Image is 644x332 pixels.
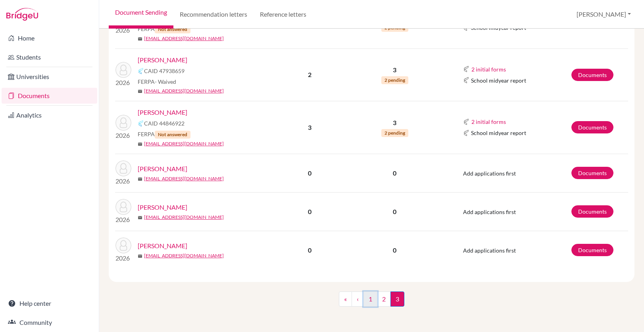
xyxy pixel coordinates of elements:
[571,244,613,256] a: Documents
[2,315,97,330] a: Community
[144,119,185,127] span: CAID 44846922
[155,25,190,33] span: Not answered
[115,237,131,253] img: Zubarev, Mikhail
[2,69,97,85] a: Universities
[346,207,444,216] p: 0
[138,241,187,251] a: [PERSON_NAME]
[463,119,469,125] img: Common App logo
[308,124,311,131] b: 3
[2,88,97,104] a: Documents
[138,254,142,259] span: mail
[115,25,131,35] p: 2026
[363,291,377,307] a: 1
[2,107,97,123] a: Analytics
[571,205,613,218] a: Documents
[144,252,224,259] a: [EMAIL_ADDRESS][DOMAIN_NAME]
[144,67,185,75] span: CAID 47938659
[346,65,444,75] p: 3
[144,35,224,42] a: [EMAIL_ADDRESS][DOMAIN_NAME]
[138,203,187,212] a: [PERSON_NAME]
[115,131,131,140] p: 2026
[346,118,444,127] p: 3
[115,115,131,131] img: Walton, Maximilian
[138,164,187,174] a: [PERSON_NAME]
[138,55,187,65] a: [PERSON_NAME]
[115,78,131,87] p: 2026
[573,7,634,22] button: [PERSON_NAME]
[138,120,144,127] img: Common App logo
[144,175,224,182] a: [EMAIL_ADDRESS][DOMAIN_NAME]
[138,177,142,181] span: mail
[308,71,311,78] b: 2
[308,169,311,177] b: 0
[381,129,408,137] span: 2 pending
[138,142,142,147] span: mail
[138,215,142,220] span: mail
[463,208,516,215] span: Add applications first
[377,291,391,307] a: 2
[308,208,311,215] b: 0
[138,130,190,139] span: FERPA
[138,89,142,94] span: mail
[115,62,131,78] img: Verri, Francesco
[115,176,131,186] p: 2026
[138,37,142,41] span: mail
[463,170,516,177] span: Add applications first
[138,77,176,86] span: FERPA
[2,295,97,311] a: Help center
[390,291,404,307] span: 3
[471,65,506,74] button: 2 initial forms
[463,247,516,254] span: Add applications first
[381,76,408,84] span: 2 pending
[6,8,38,21] img: Bridge-U
[339,291,352,307] a: «
[144,214,224,221] a: [EMAIL_ADDRESS][DOMAIN_NAME]
[155,131,190,139] span: Not answered
[339,291,404,313] nav: ...
[115,215,131,224] p: 2026
[463,77,469,83] img: Common App logo
[138,108,187,117] a: [PERSON_NAME]
[144,140,224,147] a: [EMAIL_ADDRESS][DOMAIN_NAME]
[471,117,506,126] button: 2 initial forms
[115,253,131,263] p: 2026
[471,76,526,85] span: School midyear report
[155,78,176,85] span: - Waived
[471,129,526,137] span: School midyear report
[144,87,224,95] a: [EMAIL_ADDRESS][DOMAIN_NAME]
[352,291,364,307] a: ‹
[2,49,97,65] a: Students
[571,69,613,81] a: Documents
[571,167,613,179] a: Documents
[308,246,311,254] b: 0
[138,25,190,33] span: FERPA
[346,245,444,255] p: 0
[346,168,444,178] p: 0
[2,30,97,46] a: Home
[463,66,469,72] img: Common App logo
[138,68,144,74] img: Common App logo
[115,199,131,215] img: Whiting, Parker
[571,121,613,133] a: Documents
[463,130,469,136] img: Common App logo
[115,160,131,176] img: Wang, Andy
